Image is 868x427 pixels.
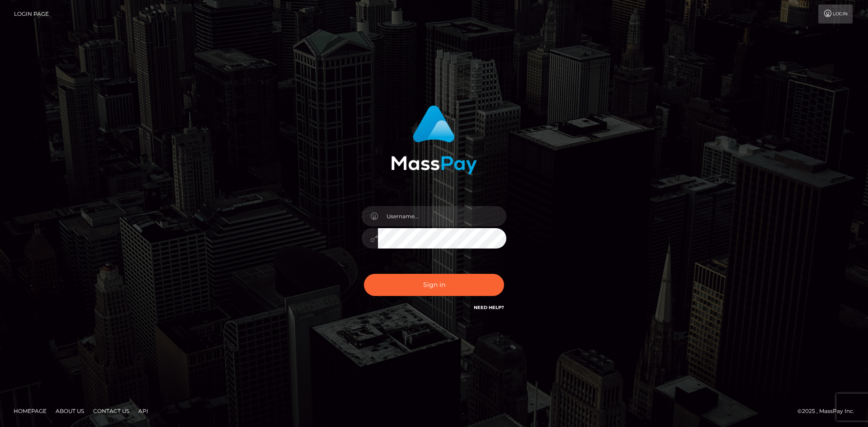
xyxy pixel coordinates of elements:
a: Contact Us [90,404,133,418]
img: MassPay Login [391,105,477,174]
a: Need Help? [474,305,504,310]
a: About Us [52,404,88,418]
div: © 2025 , MassPay Inc. [797,406,861,416]
a: Login Page [14,5,49,23]
button: Sign in [364,274,504,296]
a: Login [818,5,853,23]
input: Username... [378,206,506,226]
a: Homepage [10,404,50,418]
a: API [135,404,152,418]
